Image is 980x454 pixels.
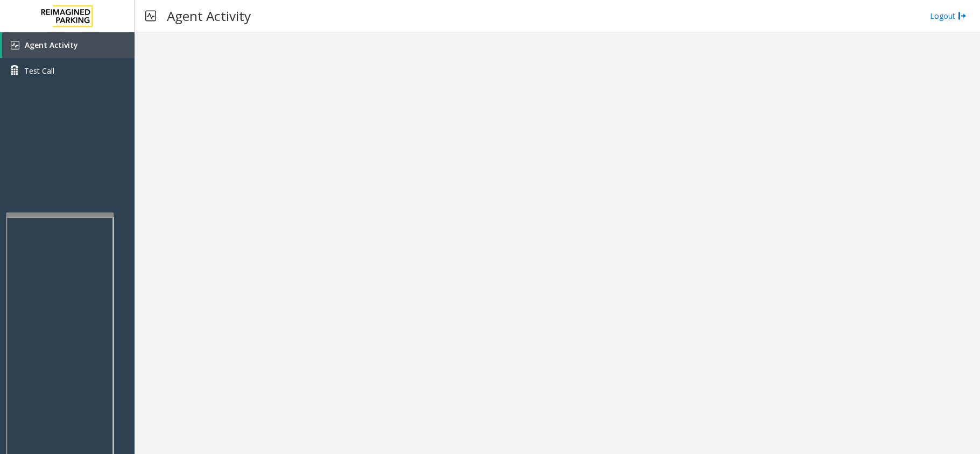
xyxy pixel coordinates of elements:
[25,40,78,50] span: Agent Activity
[2,32,135,58] a: Agent Activity
[145,3,156,29] img: pageIcon
[161,3,256,29] h3: Agent Activity
[24,65,54,76] span: Test Call
[958,10,967,22] img: logout
[11,41,19,49] img: 'icon'
[930,10,967,22] a: Logout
